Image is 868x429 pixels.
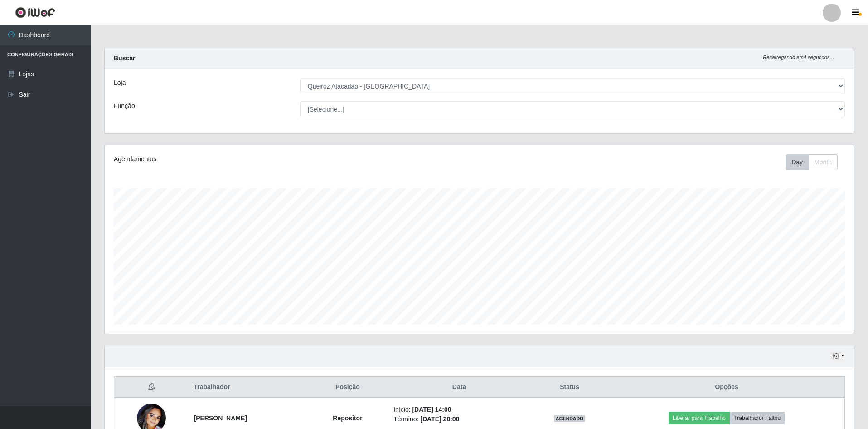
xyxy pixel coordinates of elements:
li: Início: [393,405,525,414]
time: [DATE] 14:00 [412,406,451,413]
th: Data [388,377,530,398]
th: Opções [609,377,844,398]
button: Trabalhador Faltou [730,412,785,424]
strong: Buscar [114,54,135,62]
label: Função [114,101,135,111]
strong: Repositor [333,414,362,422]
div: Agendamentos [114,154,411,164]
th: Posição [307,377,388,398]
button: Month [808,154,838,170]
li: Término: [393,414,525,424]
button: Liberar para Trabalho [669,412,730,424]
label: Loja [114,78,126,88]
button: Day [786,154,809,170]
i: Recarregando em 4 segundos... [763,54,834,60]
span: AGENDADO [554,415,586,422]
img: CoreUI Logo [15,7,55,18]
th: Trabalhador [188,377,307,398]
strong: [PERSON_NAME] [194,414,247,422]
div: First group [786,154,838,170]
div: Toolbar with button groups [786,154,845,170]
th: Status [530,377,609,398]
time: [DATE] 20:00 [420,415,459,423]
